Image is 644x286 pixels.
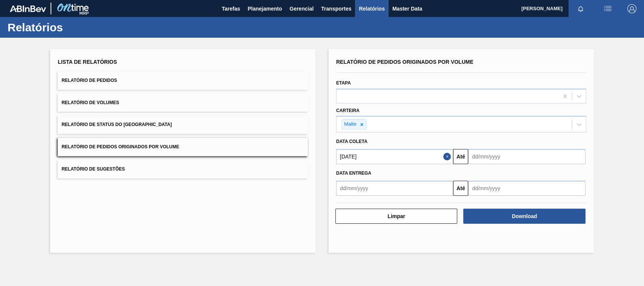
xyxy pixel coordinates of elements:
button: Relatório de Pedidos Originados por Volume [58,138,308,156]
span: Relatórios [359,4,384,13]
span: Relatório de Status do [GEOGRAPHIC_DATA] [61,122,172,127]
button: Notificações [569,3,593,14]
span: Transportes [321,4,351,13]
span: Data coleta [336,139,367,144]
input: dd/mm/yyyy [336,181,453,196]
span: Relatório de Pedidos Originados por Volume [336,59,473,65]
button: Até [453,149,468,164]
button: Relatório de Sugestões [58,160,308,178]
button: Até [453,181,468,196]
div: Malte [342,120,358,129]
label: Carteira [336,108,360,113]
span: Data entrega [336,171,371,176]
img: userActions [603,4,612,13]
span: Lista de Relatórios [58,59,117,65]
span: Relatório de Sugestões [61,166,125,172]
button: Close [443,149,453,164]
img: TNhmsLtSVTkK8tSr43FrP2fwEKptu5GPRR3wAAAABJRU5ErkJggg== [10,5,46,12]
input: dd/mm/yyyy [336,149,453,164]
span: Planejamento [247,4,282,13]
img: Logout [627,4,636,13]
span: Tarefas [222,4,240,13]
button: Relatório de Pedidos [58,71,308,90]
h1: Relatórios [8,23,141,32]
button: Download [463,209,585,224]
span: Relatório de Pedidos [61,78,117,83]
label: Etapa [336,80,351,86]
span: Gerencial [290,4,314,13]
input: dd/mm/yyyy [468,181,585,196]
input: dd/mm/yyyy [468,149,585,164]
span: Relatório de Volumes [61,100,119,105]
button: Limpar [335,209,457,224]
button: Relatório de Status do [GEOGRAPHIC_DATA] [58,115,308,134]
span: Master Data [392,4,422,13]
span: Relatório de Pedidos Originados por Volume [61,144,179,149]
button: Relatório de Volumes [58,94,308,112]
